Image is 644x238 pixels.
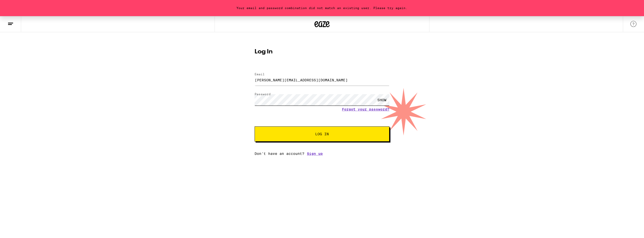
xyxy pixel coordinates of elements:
[255,126,389,142] button: Log In
[307,152,323,156] a: Sign up
[255,73,265,76] label: Email
[255,49,389,55] h1: Log In
[255,74,389,86] input: Email
[3,4,36,8] span: Hi. Need any help?
[374,94,389,106] div: SHOW
[255,92,271,96] label: Password
[315,132,329,136] span: Log In
[255,152,389,156] div: Don't have an account?
[342,107,389,111] a: Forgot your password?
